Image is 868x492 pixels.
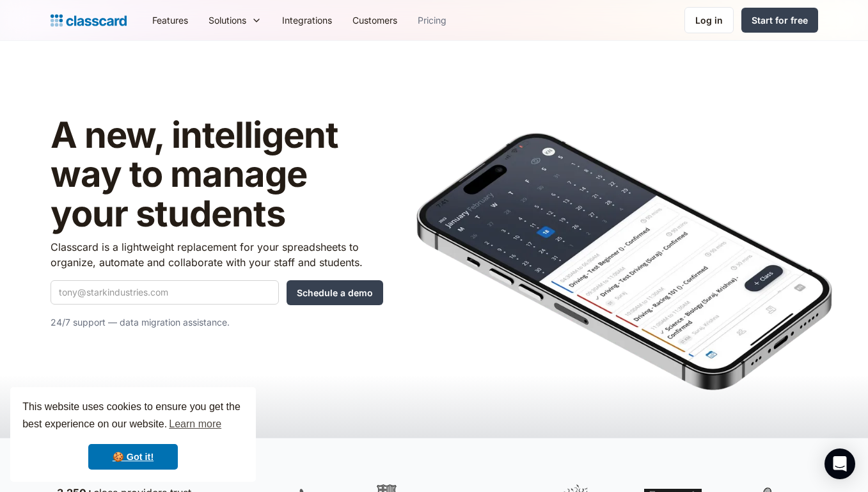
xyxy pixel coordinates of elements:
a: Customers [342,6,407,35]
a: dismiss cookie message [88,444,178,470]
div: Start for free [752,13,808,27]
a: home [51,12,127,29]
h1: A new, intelligent way to manage your students [51,116,383,234]
div: cookieconsent [10,387,256,482]
a: learn more about cookies [167,415,223,434]
a: Log in [684,7,734,33]
a: Pricing [407,6,457,35]
div: Open Intercom Messenger [825,448,855,479]
a: Start for free [741,8,818,33]
a: Features [142,6,198,35]
div: Solutions [198,6,272,35]
input: Schedule a demo [287,280,383,305]
a: Integrations [272,6,342,35]
p: Classcard is a lightweight replacement for your spreadsheets to organize, automate and collaborat... [51,239,383,270]
p: 24/7 support — data migration assistance. [51,315,383,330]
span: This website uses cookies to ensure you get the best experience on our website. [22,399,244,434]
div: Solutions [209,13,246,27]
div: Log in [695,13,723,27]
input: tony@starkindustries.com [51,280,279,305]
form: Quick Demo Form [51,280,383,305]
